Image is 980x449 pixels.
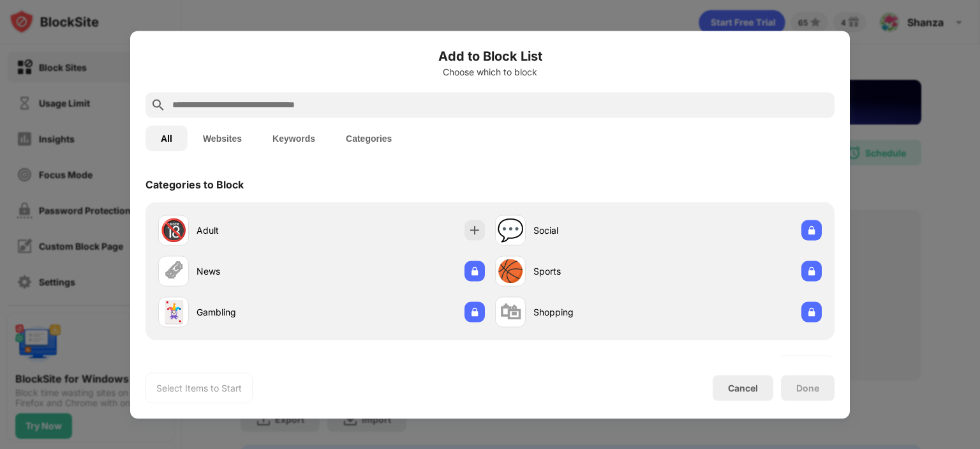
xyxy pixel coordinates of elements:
[160,299,187,325] div: 🃏
[145,178,244,190] div: Categories to Block
[197,305,322,319] div: Gambling
[160,217,187,243] div: 🔞
[330,125,407,151] button: Categories
[145,46,835,65] h6: Add to Block List
[497,217,524,243] div: 💬
[145,125,188,151] button: All
[197,264,322,278] div: News
[163,258,184,284] div: 🗞
[796,383,819,393] div: Done
[151,97,166,112] img: search.svg
[197,224,322,237] div: Adult
[500,299,521,325] div: 🛍
[533,224,658,237] div: Social
[257,125,330,151] button: Keywords
[145,66,835,77] div: Choose which to block
[533,305,658,319] div: Shopping
[533,264,658,278] div: Sports
[156,381,242,394] div: Select Items to Start
[188,125,257,151] button: Websites
[497,258,524,284] div: 🏀
[728,383,758,393] div: Cancel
